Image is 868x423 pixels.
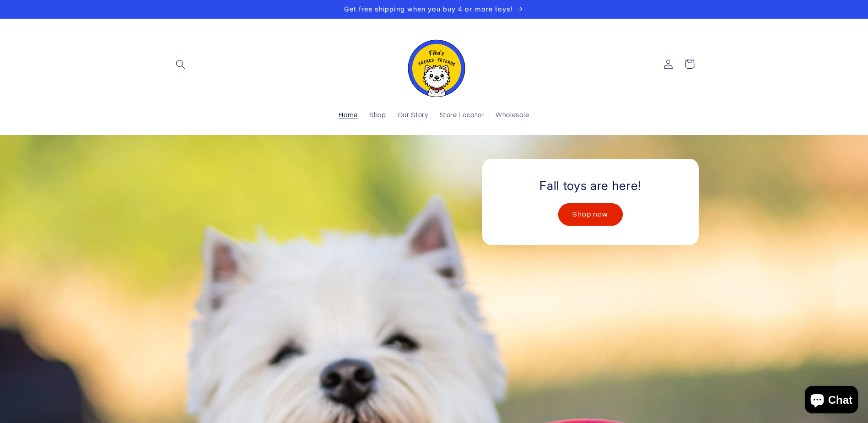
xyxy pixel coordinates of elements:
[363,106,392,126] a: Shop
[490,106,535,126] a: Wholesale
[539,178,641,194] h2: Fall toys are here!
[333,106,364,126] a: Home
[802,386,861,416] inbox-online-store-chat: Shopify online store chat
[558,203,622,226] a: Shop now
[398,111,428,120] span: Our Story
[399,28,470,101] a: Fika's Freaky Friends
[170,54,191,75] summary: Search
[344,5,513,13] span: Get free shipping when you buy 4 or more toys!
[369,111,386,120] span: Shop
[440,111,484,120] span: Store Locator
[339,111,358,120] span: Home
[496,111,529,120] span: Wholesale
[402,32,466,97] img: Fika's Freaky Friends
[392,106,434,126] a: Our Story
[434,106,490,126] a: Store Locator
